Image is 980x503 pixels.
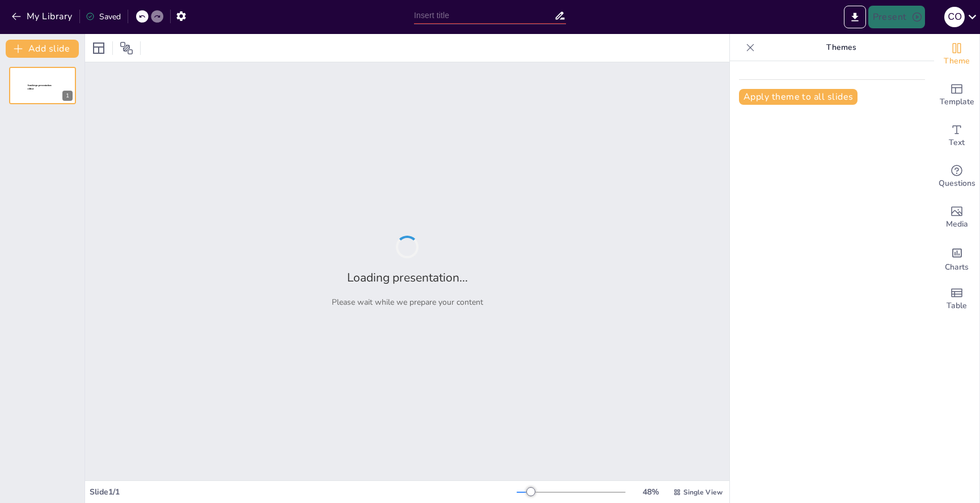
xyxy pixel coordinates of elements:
[944,55,970,67] span: Theme
[637,487,664,497] div: 48 %
[945,261,969,274] span: Charts
[868,6,925,28] button: Present
[947,300,967,312] span: Table
[683,488,723,497] span: Single View
[934,279,979,319] div: Add a table
[939,177,975,190] span: Questions
[946,218,968,231] span: Media
[347,270,468,285] h2: Loading presentation...
[934,75,979,116] div: Add ready made slides
[6,40,79,58] button: Add slide
[414,7,554,24] input: Insert title
[949,137,965,149] span: Text
[934,34,979,75] div: Change the overall theme
[332,297,483,308] p: Please wait while we prepare your content
[940,96,974,108] span: Template
[934,156,979,197] div: Get real-time input from your audience
[759,34,923,61] p: Themes
[9,67,76,104] div: 1
[9,7,77,25] button: My Library
[844,6,866,28] button: Export to PowerPoint
[934,116,979,156] div: Add text boxes
[944,6,965,28] button: C O
[62,91,73,101] div: 1
[90,487,517,497] div: Slide 1 / 1
[90,39,108,57] div: Layout
[944,7,965,27] div: C O
[86,11,121,22] div: Saved
[120,41,133,55] span: Position
[934,238,979,279] div: Add charts and graphs
[739,89,857,105] button: Apply theme to all slides
[934,197,979,238] div: Add images, graphics, shapes or video
[28,84,52,91] span: Sendsteps presentation editor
